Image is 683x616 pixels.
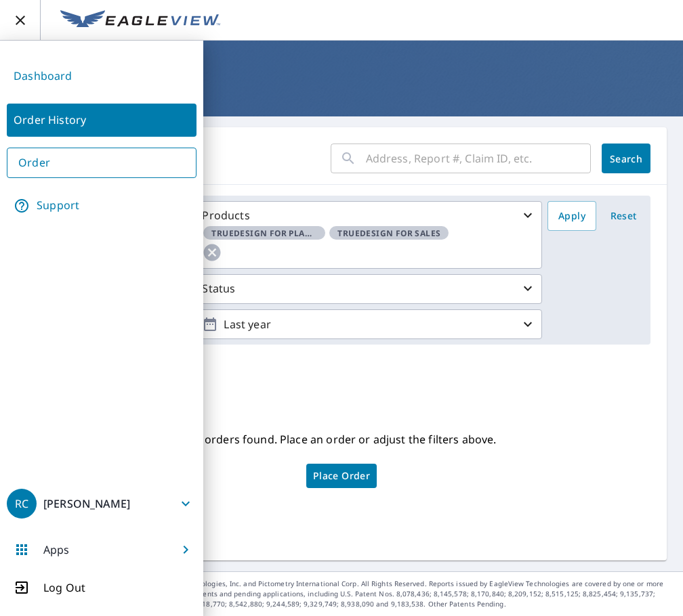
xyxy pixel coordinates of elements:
div: RC [7,489,37,519]
p: [PERSON_NAME] [43,496,130,511]
p: Last year [218,313,520,336]
button: Log Out [7,579,196,596]
p: Log Out [43,579,85,596]
h1: Order History [16,79,667,106]
span: Apply [558,208,585,225]
button: Apps [7,533,196,566]
a: Order [7,148,196,178]
span: TrueDesign for Sales [329,226,449,240]
span: TrueDesign for Planning [203,226,325,240]
span: Reset [607,208,640,225]
img: EV Logo [60,10,220,30]
p: © 2025 Eagle View Technologies, Inc. and Pictometry International Corp. All Rights Reserved. Repo... [117,579,676,609]
a: Dashboard [7,60,196,93]
span: Place Order [313,472,370,479]
span: Search [613,152,640,165]
input: Address, Report #, Claim ID, etc. [366,139,591,177]
a: Support [7,189,196,223]
p: Status [202,280,235,296]
a: Order History [7,104,196,137]
p: No orders found. Place an order or adjust the filters above. [186,428,496,450]
p: Apps [43,542,70,558]
nav: breadcrumb [16,51,667,73]
p: Products [202,207,249,223]
button: RC[PERSON_NAME] [7,487,196,520]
